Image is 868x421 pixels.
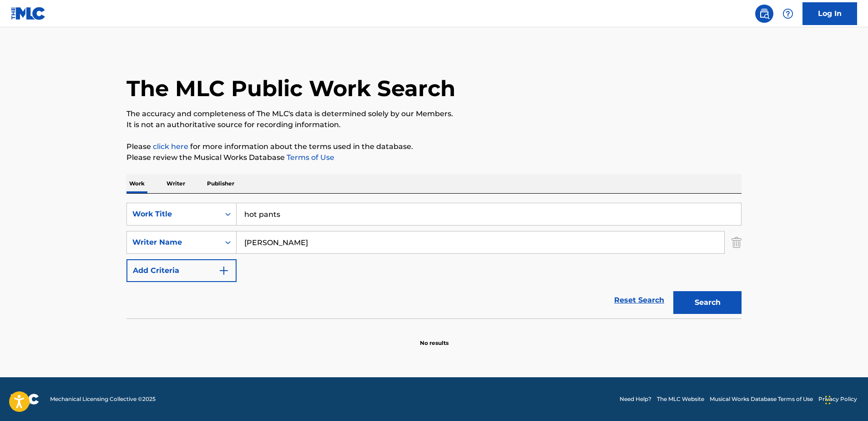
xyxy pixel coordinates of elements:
img: 9d2ae6d4665cec9f34b9.svg [218,265,229,276]
img: search [759,8,770,19]
button: Add Criteria [126,259,237,282]
a: click here [153,142,188,151]
div: Writer Name [132,237,214,248]
a: Musical Works Database Terms of Use [710,395,813,403]
p: Publisher [204,174,237,193]
a: Need Help? [620,395,651,403]
p: Work [126,174,147,193]
button: Search [673,291,742,314]
div: Work Title [132,209,214,220]
div: Drag [825,386,831,414]
p: Please review the Musical Works Database [126,152,742,163]
span: Mechanical Licensing Collective © 2025 [50,395,156,403]
p: Writer [164,174,188,193]
a: Terms of Use [285,153,334,162]
a: The MLC Website [657,395,704,403]
p: No results [420,328,449,347]
a: Reset Search [610,290,669,310]
a: Public Search [755,5,773,23]
a: Privacy Policy [818,395,857,403]
img: Delete Criterion [732,231,742,254]
iframe: Resource Center [843,274,868,352]
img: logo [11,394,39,405]
p: It is not an authoritative source for recording information. [126,119,742,130]
p: The accuracy and completeness of The MLC's data is determined solely by our Members. [126,108,742,119]
img: MLC Logo [11,7,46,20]
h1: The MLC Public Work Search [126,75,455,102]
img: help [782,8,793,19]
iframe: Chat Widget [823,377,868,421]
div: Help [779,5,797,23]
a: Log In [802,2,857,25]
p: Please for more information about the terms used in the database. [126,141,742,152]
form: Search Form [126,203,742,318]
